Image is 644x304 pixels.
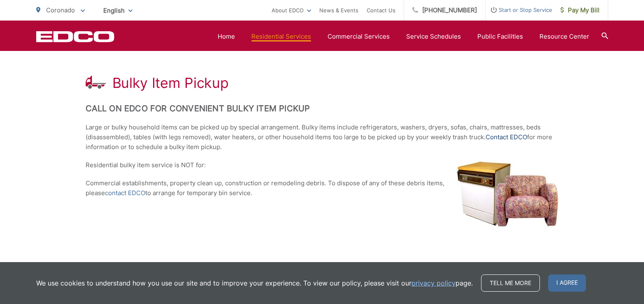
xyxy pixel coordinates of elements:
span: I agree [548,274,586,292]
h2: Call on EDCO for Convenient Bulky Item Pickup [86,104,559,113]
a: contact EDCO [105,188,145,198]
h1: Bulky Item Pickup [112,75,229,91]
p: Large or bulky household items can be picked up by special arrangement. Bulky items include refri... [86,122,559,152]
a: Home [218,32,235,41]
a: About EDCO [272,5,311,15]
a: EDCD logo. Return to the homepage. [36,31,114,42]
p: Residential bulky item service is NOT for: [86,160,559,170]
a: Contact Us [367,5,395,15]
span: Pay My Bill [560,5,600,15]
a: privacy policy [412,278,456,288]
span: English [97,3,139,18]
p: We use cookies to understand how you use our site and to improve your experience. To view our pol... [36,278,473,288]
a: Public Facilities [477,32,523,41]
a: Service Schedules [406,32,461,41]
a: News & Events [319,5,358,15]
a: Commercial Services [328,32,390,41]
a: Contact EDCO [486,132,527,142]
img: Dishwasher, television and chair [456,160,559,228]
p: Commercial establishments, property clean up, construction or remodeling debris. To dispose of an... [86,178,559,198]
a: Residential Services [251,32,311,41]
a: Resource Center [539,32,589,41]
a: Tell me more [481,274,540,292]
span: Coronado [46,6,75,14]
